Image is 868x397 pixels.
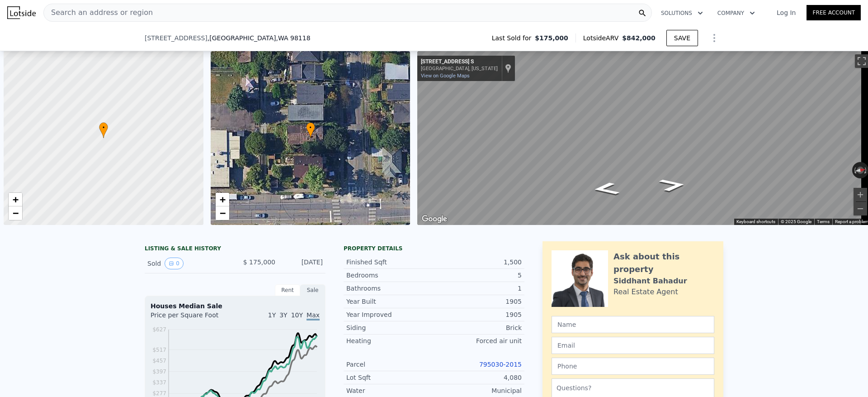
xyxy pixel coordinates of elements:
[279,311,287,319] span: 3Y
[44,7,153,18] span: Search an address or region
[346,284,434,293] div: Bathrooms
[208,33,311,43] span: , [GEOGRAPHIC_DATA]
[420,213,449,225] img: Google
[434,310,522,319] div: 1905
[613,250,714,276] div: Ask about this property
[705,29,723,47] button: Show Options
[666,30,698,46] button: SAVE
[9,206,22,220] a: Zoom out
[583,33,622,43] span: Lotside ARV
[346,360,434,369] div: Parcel
[283,258,323,269] div: [DATE]
[344,245,524,252] div: Property details
[434,336,522,345] div: Forced air unit
[654,5,710,21] button: Solutions
[434,258,522,267] div: 1,500
[219,207,225,219] span: −
[736,219,775,225] button: Keyboard shortcuts
[434,271,522,280] div: 5
[165,258,184,269] button: View historical data
[434,373,522,382] div: 4,080
[219,194,225,205] span: +
[152,358,166,364] tspan: $457
[852,162,857,178] button: Rotate counterclockwise
[346,271,434,280] div: Bedrooms
[276,34,310,42] span: , WA 98118
[622,34,656,42] span: $842,000
[346,386,434,395] div: Water
[552,316,714,333] input: Name
[420,213,449,225] a: Open this area in Google Maps (opens a new window)
[613,287,678,297] div: Real Estate Agent
[151,311,235,325] div: Price per Square Foot
[710,5,762,21] button: Company
[421,73,470,79] a: View on Google Maps
[421,58,498,66] div: [STREET_ADDRESS] S
[648,175,698,195] path: Go North, 38th Ave. S
[216,206,229,220] a: Zoom out
[152,326,166,333] tspan: $627
[275,284,300,296] div: Rent
[99,124,108,132] span: •
[152,379,166,386] tspan: $337
[854,188,867,201] button: Zoom in
[147,258,228,269] div: Sold
[9,193,22,206] a: Zoom in
[306,124,315,132] span: •
[152,347,166,353] tspan: $517
[243,258,275,266] span: $ 175,000
[434,297,522,306] div: 1905
[781,219,811,224] span: © 2025 Google
[13,207,19,219] span: −
[346,258,434,267] div: Finished Sqft
[300,284,325,296] div: Sale
[421,66,498,72] div: [GEOGRAPHIC_DATA], [US_STATE]
[306,122,315,138] div: •
[307,311,320,320] span: Max
[346,336,434,345] div: Heating
[581,179,631,199] path: Go South, 38th Ave. S
[151,301,320,311] div: Houses Median Sale
[346,297,434,306] div: Year Built
[152,368,166,375] tspan: $397
[13,194,19,205] span: +
[535,33,568,43] span: $175,000
[613,276,687,287] div: Siddhant Bahadur
[479,361,522,368] a: 795030-2015
[346,373,434,382] div: Lot Sqft
[434,284,522,293] div: 1
[434,386,522,395] div: Municipal
[268,311,276,319] span: 1Y
[7,6,36,19] img: Lotside
[291,311,303,319] span: 10Y
[552,337,714,354] input: Email
[552,358,714,375] input: Phone
[434,323,522,332] div: Brick
[492,33,535,43] span: Last Sold for
[346,323,434,332] div: Siding
[766,8,807,17] a: Log In
[216,193,229,206] a: Zoom in
[145,33,208,43] span: [STREET_ADDRESS]
[854,202,867,215] button: Zoom out
[152,390,166,397] tspan: $277
[99,122,108,138] div: •
[817,219,830,224] a: Terms (opens in new tab)
[346,310,434,319] div: Year Improved
[807,5,861,20] a: Free Account
[145,245,325,254] div: LISTING & SALE HISTORY
[505,63,511,73] a: Show location on map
